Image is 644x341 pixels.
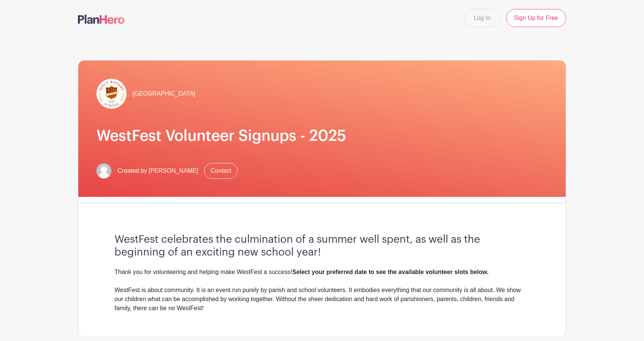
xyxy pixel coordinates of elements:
[78,15,125,24] img: logo-507f7623f17ff9eddc593b1ce0a138ce2505c220e1c5a4e2b4648c50719b7d32.svg
[96,79,127,109] img: hr-logo-circle.png
[204,163,238,179] a: Contact
[114,268,530,277] div: Thank you for volunteering and helping make WestFest a success!
[464,9,500,27] a: Log In
[292,269,488,275] strong: Select your preferred date to see the available volunteer slots below.
[114,233,530,259] h3: WestFest celebrates the culmination of a summer well spent, as well as the beginning of an exciti...
[118,166,198,175] span: Created by [PERSON_NAME]
[133,89,195,98] span: [GEOGRAPHIC_DATA]
[506,9,566,27] a: Sign Up for Free
[96,127,548,145] h1: WestFest Volunteer Signups - 2025
[96,163,111,178] img: default-ce2991bfa6775e67f084385cd625a349d9dcbb7a52a09fb2fda1e96e2d18dcdb.png
[114,286,530,313] div: WestFest is about community. It is an event run purely by parish and school volunteers. It embodi...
